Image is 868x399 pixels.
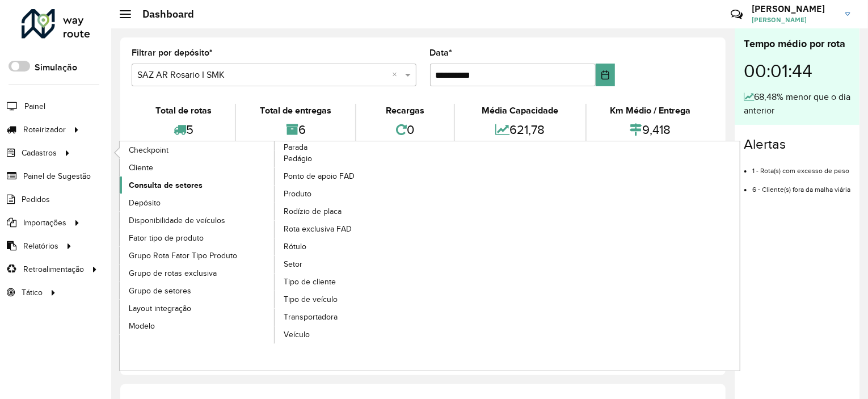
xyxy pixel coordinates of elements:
[275,256,430,273] a: Setor
[275,326,430,343] a: Veículo
[24,100,45,112] span: Painel
[744,90,850,117] div: 68,48% menor que o dia anterior
[120,159,275,176] a: Cliente
[22,147,57,159] span: Cadastros
[284,258,302,270] span: Setor
[129,250,237,262] span: Grupo Rota Fator Tipo Produto
[129,179,203,191] span: Consulta de setores
[120,282,275,299] a: Grupo de setores
[284,276,336,288] span: Tipo de cliente
[275,238,430,255] a: Rótulo
[23,217,66,229] span: Importações
[752,3,837,14] h3: [PERSON_NAME]
[284,241,306,253] span: Rótulo
[589,104,711,117] div: Km Médio / Entrega
[275,274,430,291] a: Tipo de cliente
[284,223,352,235] span: Rota exclusiva FAD
[23,170,91,182] span: Painel de Sugestão
[284,170,355,182] span: Ponto de apoio FAD
[284,188,311,200] span: Produto
[752,157,850,176] li: 1 - Rota(s) com excesso de peso
[120,300,275,317] a: Layout integração
[724,2,749,27] a: Contato Rápido
[120,247,275,264] a: Grupo Rota Fator Tipo Produto
[284,311,338,323] span: Transportadora
[458,117,582,142] div: 621,78
[275,221,430,238] a: Rota exclusiva FAD
[129,303,191,314] span: Layout integração
[359,117,451,142] div: 0
[275,168,430,185] a: Ponto de apoio FAD
[35,61,77,74] label: Simulação
[129,197,161,209] span: Depósito
[239,117,352,142] div: 6
[284,153,312,165] span: Pedágio
[120,141,430,344] a: Parada
[744,52,850,90] div: 00:01:44
[284,293,338,305] span: Tipo de veículo
[120,264,275,282] a: Grupo de rotas exclusiva
[129,267,217,279] span: Grupo de rotas exclusiva
[458,104,582,117] div: Média Capacidade
[275,150,430,167] a: Pedágio
[129,162,153,174] span: Cliente
[275,291,430,308] a: Tipo de veículo
[284,205,342,217] span: Rodízio de placa
[23,263,84,275] span: Retroalimentação
[120,177,275,194] a: Consulta de setores
[22,194,50,205] span: Pedidos
[23,124,66,136] span: Roteirizador
[752,15,837,25] span: [PERSON_NAME]
[275,203,430,220] a: Rodízio de placa
[120,141,275,158] a: Checkpoint
[596,64,615,86] button: Choose Date
[129,285,191,297] span: Grupo de setores
[22,287,43,299] span: Tático
[129,144,168,156] span: Checkpoint
[120,229,275,246] a: Fator tipo de produto
[129,320,155,332] span: Modelo
[120,212,275,229] a: Disponibilidade de veículos
[275,309,430,326] a: Transportadora
[284,329,310,341] span: Veículo
[134,104,232,117] div: Total de rotas
[129,232,204,244] span: Fator tipo de produto
[359,104,451,117] div: Recargas
[129,215,225,226] span: Disponibilidade de veículos
[239,104,352,117] div: Total de entregas
[275,186,430,203] a: Produto
[120,194,275,211] a: Depósito
[131,8,194,20] h2: Dashboard
[589,117,711,142] div: 9,418
[744,36,850,52] div: Tempo médio por rota
[134,117,232,142] div: 5
[393,68,402,82] span: Clear all
[430,46,453,60] label: Data
[132,46,213,60] label: Filtrar por depósito
[120,317,275,334] a: Modelo
[752,176,850,195] li: 6 - Cliente(s) fora da malha viária
[284,141,307,153] span: Parada
[744,136,850,153] h4: Alertas
[23,240,58,252] span: Relatórios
